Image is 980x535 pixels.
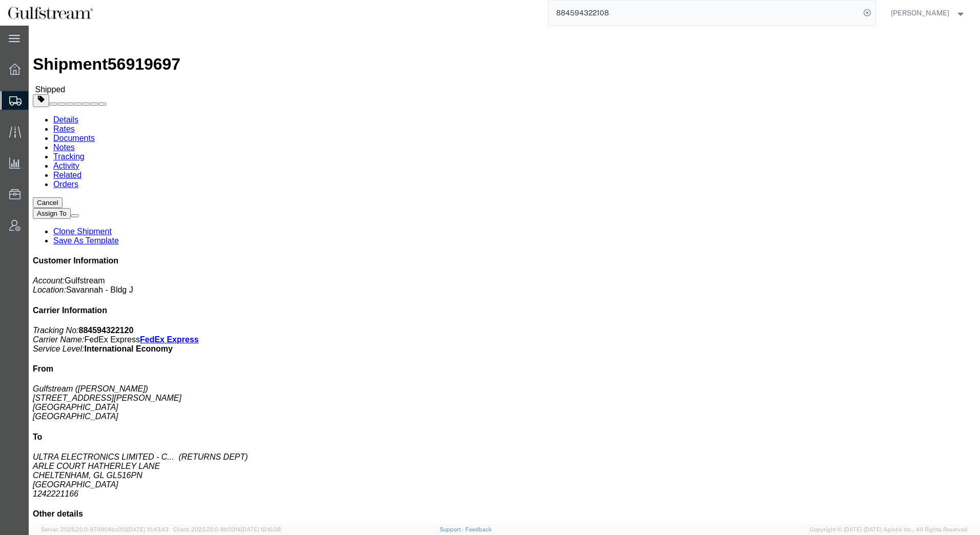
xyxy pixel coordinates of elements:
[440,526,465,532] a: Support
[7,5,94,20] img: logo
[127,526,169,532] span: [DATE] 10:43:43
[241,526,281,532] span: [DATE] 10:16:38
[465,526,492,532] a: Feedback
[29,26,980,524] iframe: FS Legacy Container
[810,525,968,534] span: Copyright © [DATE]-[DATE] Agistix Inc., All Rights Reserved
[891,7,949,18] span: Kimberly Printup
[548,1,860,25] input: Search for shipment number, reference number
[41,526,169,532] span: Server: 2025.20.0-970904bc0f3
[890,7,966,19] button: [PERSON_NAME]
[173,526,281,532] span: Client: 2025.20.0-8b113f4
